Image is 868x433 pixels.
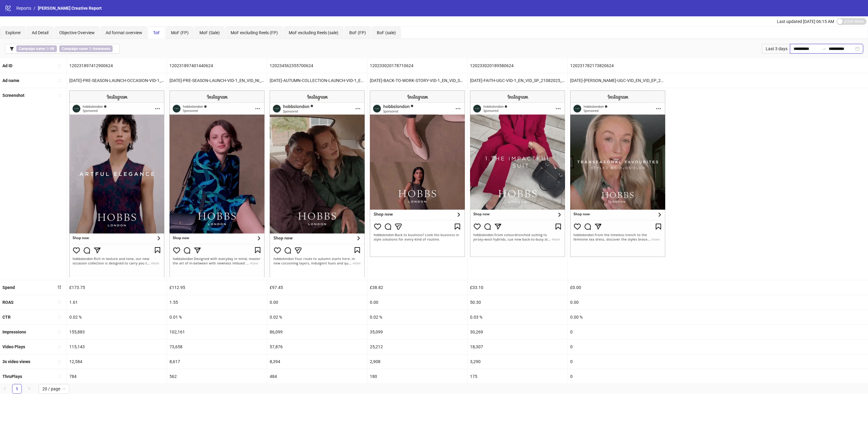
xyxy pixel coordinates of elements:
span: [PERSON_NAME] Creative Report [38,6,102,11]
div: 102,161 [167,325,267,339]
b: Video Plays [2,344,25,349]
div: 155,883 [67,325,167,339]
span: sort-ascending [57,315,61,319]
span: ∋ [59,45,113,52]
div: 175 [468,369,567,384]
div: 0.00 % [568,310,668,324]
div: 1.55 [167,295,267,310]
b: Screenshot [2,93,25,98]
div: 120231897401440624 [167,58,267,73]
span: ∋ [16,45,57,52]
div: [DATE]-PRE-SEASON-LAUNCH-VID-1_EN_VID_NI_28072025_F_CC_SC1_USP10_SEASONAL [167,73,267,88]
div: 8,617 [167,354,267,369]
span: filter [10,47,14,51]
div: 0.00 [367,295,467,310]
img: Screenshot 120234562355700624 [270,90,365,277]
span: Ad Detail [32,30,48,35]
div: [DATE]-PRE-SEASON-LAUNCH-OCCASION-VID-1_EN_VID_NI_30072025_F_CC_SC1_None_SEASONAL [67,73,167,88]
div: 120231782173820624 [568,58,668,73]
span: Last updated [DATE] 06:15 AM [777,19,834,24]
span: sort-ascending [57,345,61,349]
div: 0 [568,354,668,369]
span: sort-ascending [57,330,61,334]
span: MoF (Sale) [199,30,220,35]
span: ToF [153,30,160,35]
b: Impressions [2,330,26,334]
button: Campaign name ∋ UKCampaign name ∋ Awareness [5,44,120,54]
b: Ad name [2,78,19,83]
li: 1 [12,384,22,394]
div: £97.45 [267,280,367,295]
b: CTR [2,315,11,320]
button: right [24,384,34,394]
div: [DATE]-BACK-TO-WORK-STORY-VID-1_EN_VID_SP_16082025_F_CC_SC1_None_ [367,73,467,88]
div: £0.00 [568,280,668,295]
img: Screenshot 120233020178710624 [370,90,465,257]
div: 0 [568,325,668,339]
a: Reports [15,5,32,11]
div: 35,099 [367,325,467,339]
span: Ad format overview [106,30,142,35]
div: 50.30 [468,295,567,310]
span: sort-ascending [57,93,61,97]
div: [DATE]-[PERSON_NAME]-UGC-VID_EN_VID_EP_29072025_F_CC_SC13_None_UGC [568,73,668,88]
div: 0 [568,340,668,354]
div: £173.75 [67,280,167,295]
div: 8,394 [267,354,367,369]
div: 120234562355700624 [267,58,367,73]
span: sort-ascending [57,78,61,83]
div: 18,307 [468,340,567,354]
span: BoF (FP) [349,30,366,35]
div: 180 [367,369,467,384]
div: 12,584 [67,354,167,369]
div: 3,290 [468,354,567,369]
li: Next Page [24,384,34,394]
div: 120233020178710624 [367,58,467,73]
img: Screenshot 120233020189580624 [470,90,565,257]
span: Explorer [5,30,21,35]
span: left [3,387,7,390]
div: 0.00 [568,295,668,310]
span: right [27,387,31,390]
div: 2,908 [367,354,467,369]
div: £33.10 [468,280,567,295]
b: UK [50,47,54,51]
div: 120233020189580624 [468,58,567,73]
div: 25,212 [367,340,467,354]
span: sort-ascending [57,64,61,68]
span: BoF (sale) [377,30,396,35]
b: 3s video views [2,359,30,364]
div: 120231897412900624 [67,58,167,73]
img: Screenshot 120231782173820624 [570,90,665,257]
div: 562 [167,369,267,384]
div: 784 [67,369,167,384]
div: £38.82 [367,280,467,295]
a: 1 [12,384,21,393]
b: Awareness [93,47,110,51]
div: Page Size [39,384,69,394]
div: 30,269 [468,325,567,339]
div: Last 3 days [762,44,790,54]
div: [DATE]-AUTUMN-COLLECTION-LAUNCH-VID-1_EN_VID_NI_02092025_F_CC_SC24_USP10_SEASONAL [267,73,367,88]
b: Campaign name [62,47,88,51]
b: Spend [2,285,15,290]
span: sort-descending [57,285,61,289]
b: Ad ID [2,63,12,68]
b: ThruPlays [2,374,22,379]
div: £112.95 [167,280,267,295]
div: 73,658 [167,340,267,354]
div: 0.02 % [367,310,467,324]
span: sort-ascending [57,359,61,364]
span: swap-right [821,46,826,51]
span: MoF (FP) [171,30,189,35]
img: Screenshot 120231897401440624 [169,90,265,277]
span: MoF excluding Reels (sale) [289,30,338,35]
span: to [821,46,826,51]
div: 0.00 [267,295,367,310]
div: 115,143 [67,340,167,354]
li: / [34,5,35,11]
b: Campaign name [19,47,45,51]
span: Objective Overview [59,30,95,35]
div: 1.61 [67,295,167,310]
span: sort-ascending [57,374,61,379]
